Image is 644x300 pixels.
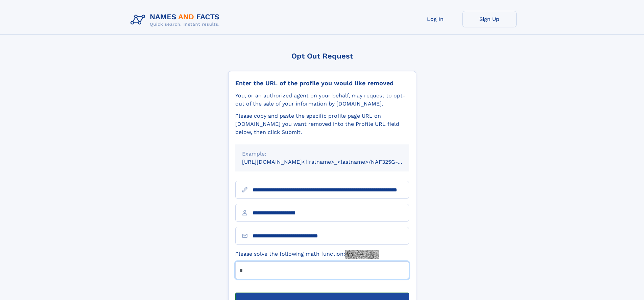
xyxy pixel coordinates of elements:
img: Logo Names and Facts [128,11,225,29]
div: Opt Out Request [228,52,416,60]
label: Please solve the following math function: [235,250,379,259]
a: Log In [408,11,462,27]
a: Sign Up [462,11,517,27]
div: Please copy and paste the specific profile page URL on [DOMAIN_NAME] you want removed into the Pr... [235,112,409,136]
div: Example: [242,150,402,158]
small: [URL][DOMAIN_NAME]<firstname>_<lastname>/NAF325G-xxxxxxxx [242,159,422,165]
div: Enter the URL of the profile you would like removed [235,79,409,87]
div: You, or an authorized agent on your behalf, may request to opt-out of the sale of your informatio... [235,92,409,108]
